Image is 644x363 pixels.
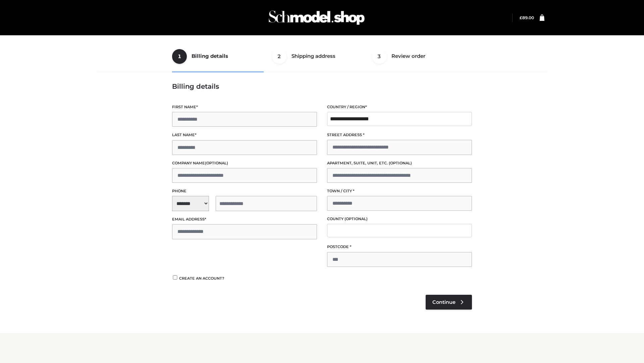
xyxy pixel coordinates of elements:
[172,275,178,280] input: Create an account?
[172,104,317,110] label: First name
[172,132,317,138] label: Last name
[327,104,472,110] label: Country / Region
[266,4,367,31] img: Schmodel Admin 964
[172,188,317,194] label: Phone
[205,161,228,165] span: (optional)
[432,299,455,305] span: Continue
[520,15,534,20] a: £89.00
[327,132,472,138] label: Street address
[389,161,412,165] span: (optional)
[520,15,522,20] span: £
[327,244,472,250] label: Postcode
[172,160,317,166] label: Company name
[179,276,224,281] span: Create an account?
[426,295,472,310] a: Continue
[327,216,472,222] label: County
[172,82,472,90] h3: Billing details
[344,216,368,221] span: (optional)
[520,15,534,20] bdi: 89.00
[172,216,317,223] label: Email address
[327,160,472,166] label: Apartment, suite, unit, etc.
[327,188,472,194] label: Town / City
